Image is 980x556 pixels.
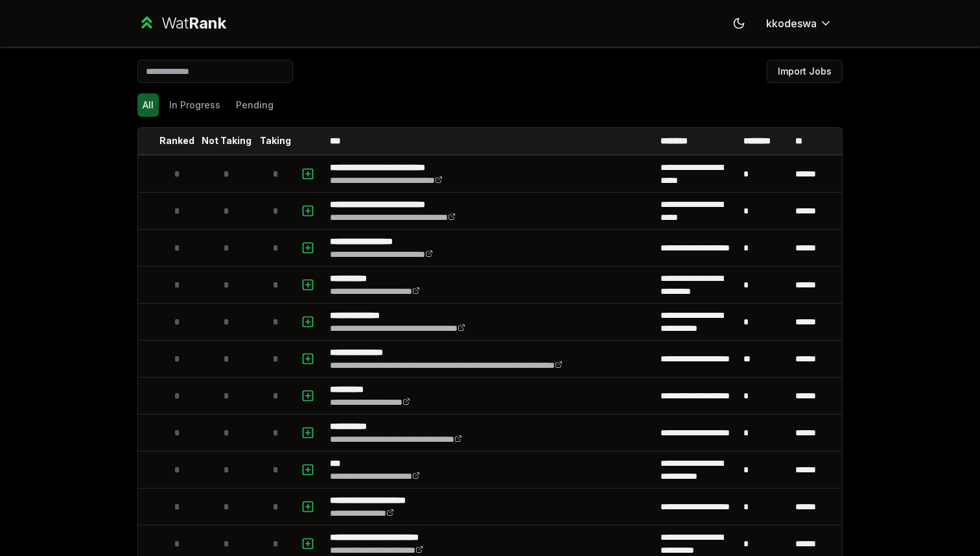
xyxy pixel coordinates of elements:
span: kkodeswa [766,16,817,31]
p: Taking [260,134,291,147]
a: WatRank [137,13,226,34]
span: Rank [189,14,226,32]
button: Import Jobs [767,60,843,83]
button: kkodeswa [756,12,843,35]
button: All [137,93,159,117]
button: Pending [231,93,279,117]
p: Ranked [159,134,194,147]
p: Not Taking [202,134,251,147]
button: In Progress [164,93,226,117]
div: Wat [161,13,226,34]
